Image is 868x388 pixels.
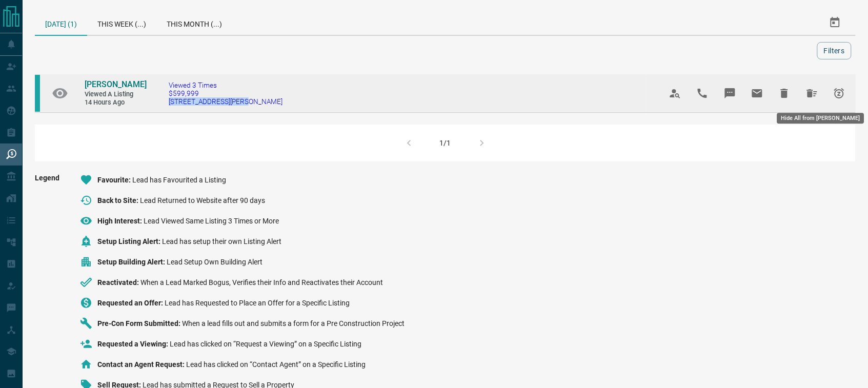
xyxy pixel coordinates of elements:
span: Reactivated [97,278,140,287]
div: Hide All from [PERSON_NAME] [777,113,864,124]
span: Snooze [827,81,852,106]
span: Favourite [97,176,132,184]
span: Lead Viewed Same Listing 3 Times or More [144,217,279,225]
span: Hide All from Julio Mejia [800,81,824,106]
span: When a lead fills out and submits a form for a Pre Construction Project [182,319,405,328]
span: $599,999 [169,89,282,97]
span: Setup Listing Alert [97,237,162,246]
div: This Week (...) [87,10,156,35]
span: 14 hours ago [85,98,146,107]
span: Setup Building Alert [97,258,167,266]
span: Email [745,81,770,106]
span: Lead Returned to Website after 90 days [140,196,265,205]
span: Lead has clicked on “Contact Agent” on a Specific Listing [186,360,366,369]
span: Lead Setup Own Building Alert [167,258,263,266]
span: Lead has Favourited a Listing [132,176,226,184]
span: Lead has setup their own Listing Alert [162,237,281,246]
div: [DATE] (1) [35,10,87,36]
span: View Profile [663,81,688,106]
span: Pre-Con Form Submitted [97,319,182,328]
span: [STREET_ADDRESS][PERSON_NAME] [169,97,282,106]
div: 1/1 [440,139,451,147]
span: Call [690,81,715,106]
a: Viewed 3 Times$599,999[STREET_ADDRESS][PERSON_NAME] [169,81,282,106]
span: Lead has Requested to Place an Offer for a Specific Listing [165,299,350,307]
span: [PERSON_NAME] [85,79,147,89]
span: Requested an Offer [97,299,165,307]
span: Requested a Viewing [97,340,170,348]
span: Contact an Agent Request [97,360,186,369]
span: Back to Site [97,196,140,205]
span: Viewed a Listing [85,90,146,99]
span: Hide [772,81,797,106]
span: When a Lead Marked Bogus, Verifies their Info and Reactivates their Account [140,278,383,287]
button: Filters [817,42,852,59]
button: Select Date Range [823,10,847,35]
span: Viewed 3 Times [169,81,282,89]
div: This Month (...) [156,10,232,35]
div: condos.ca [35,75,40,112]
a: [PERSON_NAME] [85,79,146,90]
span: Lead has clicked on “Request a Viewing” on a Specific Listing [170,340,361,348]
span: High Interest [97,217,144,225]
span: Message [718,81,742,106]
